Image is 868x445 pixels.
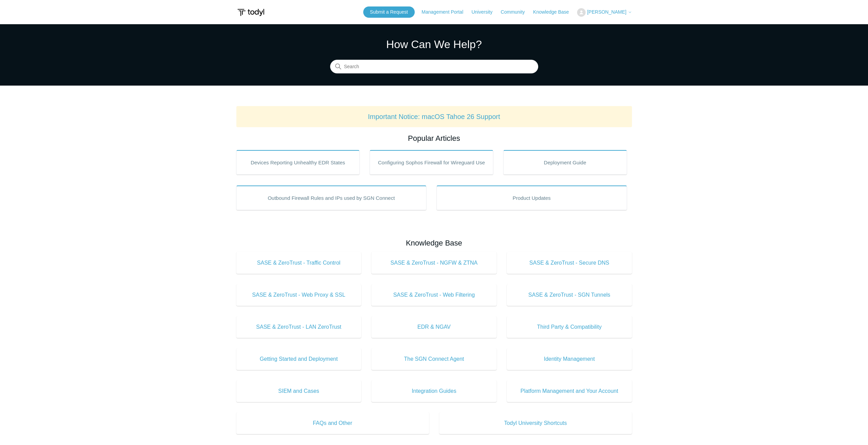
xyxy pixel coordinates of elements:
[382,323,486,331] span: EDR & NGAV
[236,380,362,402] a: SIEM and Cases
[501,9,532,16] a: Community
[439,412,632,434] a: Todyl University Shortcuts
[382,291,486,299] span: SASE & ZeroTrust - Web Filtering
[236,316,362,338] a: SASE & ZeroTrust - LAN ZeroTrust
[236,252,362,274] a: SASE & ZeroTrust - Traffic Control
[507,284,632,306] a: SASE & ZeroTrust - SGN Tunnels
[236,237,632,249] h2: Knowledge Base
[517,355,622,363] span: Identity Management
[236,412,429,434] a: FAQs and Other
[371,348,497,370] a: The SGN Connect Agent
[247,259,351,267] span: SASE & ZeroTrust - Traffic Control
[507,252,632,274] a: SASE & ZeroTrust - Secure DNS
[363,6,415,18] a: Submit a Request
[517,291,622,299] span: SASE & ZeroTrust - SGN Tunnels
[371,380,497,402] a: Integration Guides
[382,387,486,395] span: Integration Guides
[507,380,632,402] a: Platform Management and Your Account
[247,323,351,331] span: SASE & ZeroTrust - LAN ZeroTrust
[371,252,497,274] a: SASE & ZeroTrust - NGFW & ZTNA
[236,284,362,306] a: SASE & ZeroTrust - Web Proxy & SSL
[368,113,500,120] a: Important Notice: macOS Tahoe 26 Support
[517,323,622,331] span: Third Party & Compatibility
[247,291,351,299] span: SASE & ZeroTrust - Web Proxy & SSL
[247,355,351,363] span: Getting Started and Deployment
[422,9,470,16] a: Management Portal
[236,133,632,144] h2: Popular Articles
[503,150,627,175] a: Deployment Guide
[371,284,497,306] a: SASE & ZeroTrust - Web Filtering
[236,186,427,210] a: Outbound Firewall Rules and IPs used by SGN Connect
[450,419,622,427] span: Todyl University Shortcuts
[533,9,576,16] a: Knowledge Base
[371,316,497,338] a: EDR & NGAV
[330,36,538,53] h1: How Can We Help?
[236,150,360,175] a: Devices Reporting Unhealthy EDR States
[247,387,351,395] span: SIEM and Cases
[382,355,486,363] span: The SGN Connect Agent
[370,150,493,175] a: Configuring Sophos Firewall for Wireguard Use
[437,186,627,210] a: Product Updates
[517,259,622,267] span: SASE & ZeroTrust - Secure DNS
[577,8,632,17] button: [PERSON_NAME]
[236,348,362,370] a: Getting Started and Deployment
[507,348,632,370] a: Identity Management
[507,316,632,338] a: Third Party & Compatibility
[382,259,486,267] span: SASE & ZeroTrust - NGFW & ZTNA
[330,60,538,74] input: Search
[517,387,622,395] span: Platform Management and Your Account
[247,419,419,427] span: FAQs and Other
[236,6,265,19] img: Todyl Support Center Help Center home page
[471,9,499,16] a: University
[587,9,626,15] span: [PERSON_NAME]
